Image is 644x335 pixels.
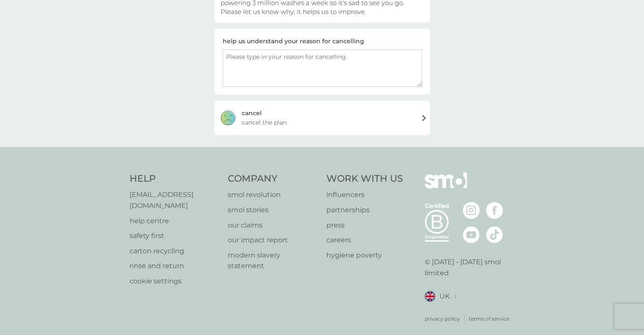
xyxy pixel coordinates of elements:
a: press [326,220,403,231]
a: terms of service [469,315,509,323]
img: visit the smol Facebook page [486,202,503,219]
a: our claims [228,220,318,231]
div: help us understand your reason for cancelling [223,36,364,46]
img: visit the smol Instagram page [463,202,480,219]
a: cookie settings [130,276,220,287]
a: partnerships [326,205,403,216]
p: © [DATE] - [DATE] smol limited [425,257,515,278]
a: safety first [130,230,220,241]
a: influencers [326,189,403,200]
a: [EMAIL_ADDRESS][DOMAIN_NAME] [130,189,220,211]
a: hygiene poverty [326,250,403,261]
a: smol revolution [228,189,318,200]
a: privacy policy [425,315,460,323]
a: help centre [130,216,220,227]
a: modern slavery statement [228,250,318,271]
img: visit the smol Tiktok page [486,226,503,243]
a: our impact report [228,235,318,246]
a: smol stories [228,205,318,216]
img: UK flag [425,291,435,302]
a: careers [326,235,403,246]
h4: Work With Us [326,172,403,185]
img: smol [425,172,467,201]
img: select a new location [454,294,456,299]
a: carton recycling [130,246,220,257]
a: rinse and return [130,260,220,271]
h4: Company [228,172,318,185]
span: cancel the plan [242,118,287,127]
img: visit the smol Youtube page [463,226,480,243]
span: UK [439,291,450,302]
h4: Help [130,172,220,185]
div: cancel [242,108,262,118]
